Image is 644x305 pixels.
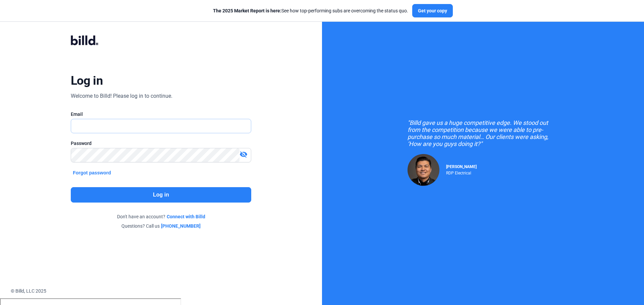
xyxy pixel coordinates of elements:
a: Connect with Billd [167,213,205,220]
button: Forgot password [71,169,113,176]
div: Email [71,111,251,118]
div: RDP Electrical [446,169,477,175]
div: Questions? Call us [71,223,251,229]
div: Password [71,140,251,147]
button: Get your copy [412,4,453,17]
a: [PHONE_NUMBER] [161,223,201,229]
div: Log in [71,73,103,88]
mat-icon: visibility_off [239,150,248,158]
span: [PERSON_NAME] [446,164,477,169]
div: "Billd gave us a huge competitive edge. We stood out from the competition because we were able to... [408,119,558,147]
button: Log in [71,187,251,203]
span: The 2025 Market Report is here: [213,8,281,13]
div: Don't have an account? [71,213,251,220]
img: Raul Pacheco [408,154,439,186]
div: Welcome to Billd! Please log in to continue. [71,92,172,100]
div: See how top-performing subs are overcoming the status quo. [213,7,408,14]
